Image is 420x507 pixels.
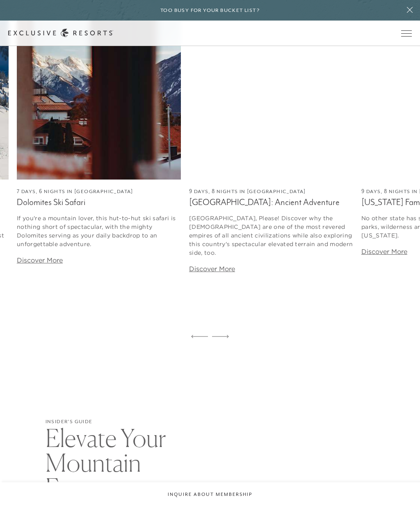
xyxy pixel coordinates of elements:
figcaption: [GEOGRAPHIC_DATA], Please! Discover why the [DEMOGRAPHIC_DATA] are one of the most revered empire... [189,214,353,257]
figcaption: [GEOGRAPHIC_DATA]: Ancient Adventure [189,197,353,207]
button: Open navigation [401,30,412,36]
figcaption: If you're a mountain lover, this hut-to-hut ski safari is nothing short of spectacular, with the ... [17,214,181,249]
iframe: Qualified Messenger [382,469,420,507]
figcaption: Dolomites Ski Safari [17,197,181,207]
a: Discover More [189,265,235,273]
a: Discover More [17,256,63,264]
h6: Insider's Guide [46,418,180,426]
figcaption: 7 Days, 6 Nights in [GEOGRAPHIC_DATA] [17,188,181,196]
h6: Too busy for your bucket list? [160,7,260,14]
figcaption: 9 Days, 8 Nights in [GEOGRAPHIC_DATA] [189,188,353,196]
a: Discover More [361,247,407,256]
h2: Elevate Your Mountain Escape [46,426,180,500]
